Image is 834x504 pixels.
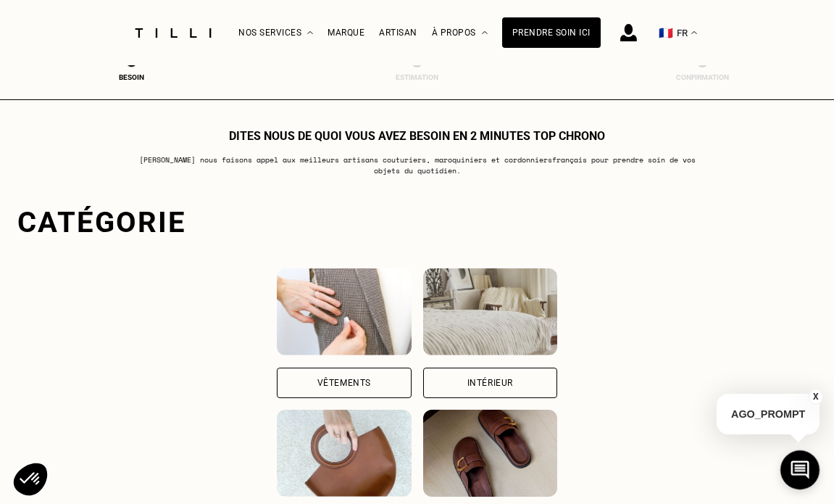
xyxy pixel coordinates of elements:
div: Catégorie [17,205,817,239]
p: AGO_PROMPT [717,394,820,434]
img: Chaussures [423,410,557,497]
img: icône connexion [620,24,637,41]
div: À propos [432,1,488,65]
button: X [809,389,823,405]
img: Menu déroulant à propos [482,31,488,35]
div: Besoin [102,73,160,81]
h1: Dites nous de quoi vous avez besoin en 2 minutes top chrono [229,129,605,143]
img: Logo du service de couturière Tilli [130,28,217,38]
img: Intérieur [423,268,557,355]
div: Estimation [388,73,446,81]
a: Prendre soin ici [502,17,601,48]
img: Accessoires [277,410,411,497]
div: Intérieur [467,379,513,387]
div: Vêtements [317,379,371,387]
div: Confirmation [674,73,732,81]
button: 🇫🇷 FR [651,1,704,65]
div: Nos services [238,1,313,65]
img: Vêtements [277,268,411,355]
p: [PERSON_NAME] nous faisons appel aux meilleurs artisans couturiers , maroquiniers et cordonniers ... [130,154,704,176]
a: Marque [328,28,364,38]
span: 🇫🇷 [659,26,673,40]
a: Artisan [379,28,417,38]
img: menu déroulant [691,31,697,35]
img: Menu déroulant [307,31,313,35]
